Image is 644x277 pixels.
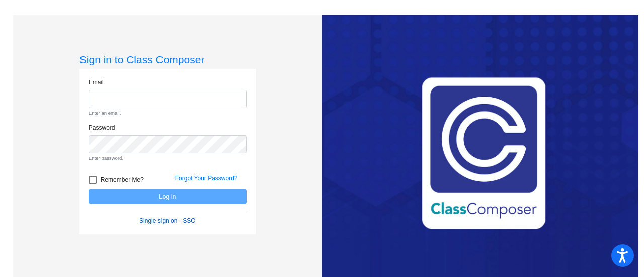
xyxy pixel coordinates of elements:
[89,155,247,162] small: Enter password.
[79,53,256,66] h3: Sign in to Class Composer
[89,110,247,117] small: Enter an email.
[89,78,104,87] label: Email
[89,189,247,204] button: Log In
[89,123,115,132] label: Password
[101,174,144,186] span: Remember Me?
[139,217,195,224] a: Single sign on - SSO
[175,175,238,182] a: Forgot Your Password?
